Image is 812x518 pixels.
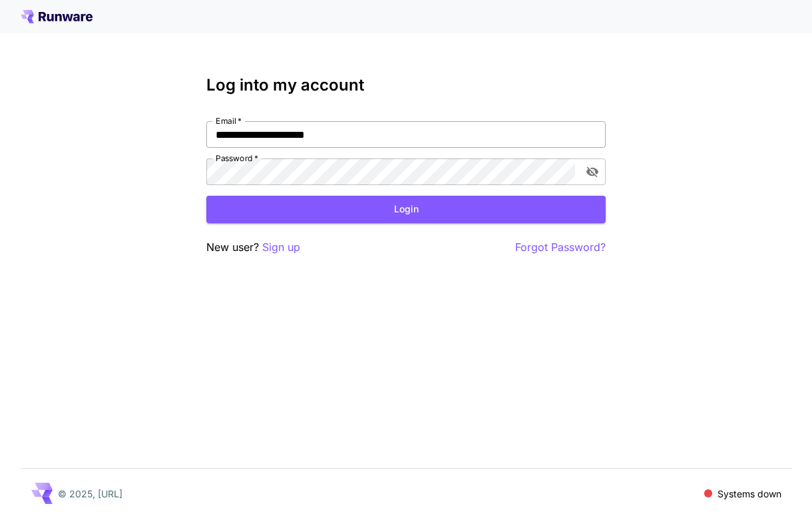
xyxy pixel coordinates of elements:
button: Sign up [262,239,300,256]
button: Login [206,196,606,223]
p: New user? [206,239,300,256]
h3: Log into my account [206,76,606,95]
button: Forgot Password? [515,239,606,256]
label: Password [216,152,258,164]
button: toggle password visibility [580,160,604,184]
p: © 2025, [URL] [58,487,122,501]
label: Email [216,115,242,127]
p: Systems down [717,487,781,501]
